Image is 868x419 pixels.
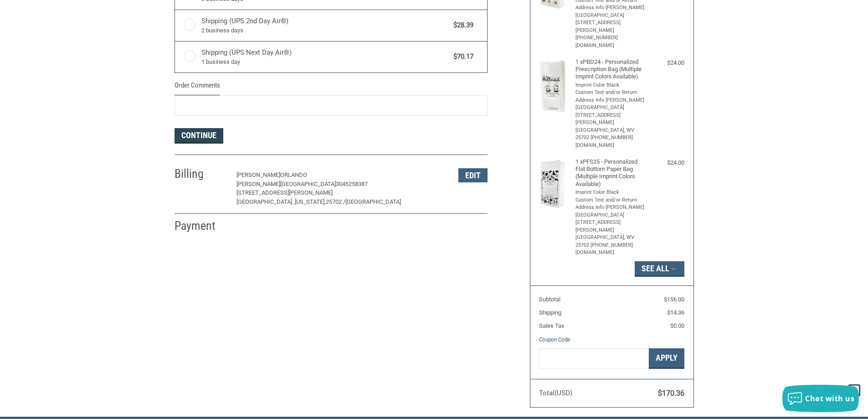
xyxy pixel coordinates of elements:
h2: Billing [175,166,228,181]
legend: Order Comments [175,80,220,95]
li: Imprint Color Black [575,82,646,89]
h4: 1 x PFS25 - Personalized Flat Bottom Paper Bag (Multiple Imprint Colors Available) [575,158,646,188]
button: Edit [458,168,488,182]
li: Custom Text and/or Return Address Info [PERSON_NAME][GEOGRAPHIC_DATA] [STREET_ADDRESS][PERSON_NAM... [575,197,646,257]
span: Shipping (UPS Next Day Air®) [201,47,449,67]
span: Shipping [539,309,561,316]
button: Continue [175,128,223,144]
span: Chat with us [805,393,854,403]
span: [GEOGRAPHIC_DATA] [345,198,401,205]
span: Total (USD) [539,389,572,397]
span: Shipping (UPS 2nd Day Air®) [201,16,449,35]
div: $24.00 [648,58,684,67]
span: [US_STATE], [295,198,326,205]
span: $28.39 [449,20,474,31]
span: Orlando [280,171,307,178]
span: [GEOGRAPHIC_DATA] , [236,198,295,205]
button: Chat with us [782,385,859,412]
span: [STREET_ADDRESS][PERSON_NAME] [236,189,333,196]
span: [PERSON_NAME] [236,171,280,178]
span: Subtotal [539,296,560,303]
button: See All [635,261,684,277]
span: $170.36 [658,389,684,398]
li: Imprint Color Black [575,189,646,197]
span: 25702 / [326,198,345,205]
span: 3045258387 [336,181,368,187]
li: Custom Text and/or Return Address Info [PERSON_NAME][GEOGRAPHIC_DATA] [STREET_ADDRESS][PERSON_NAM... [575,89,646,149]
span: 2 business days [201,26,449,35]
span: $0.00 [670,322,684,329]
span: [PERSON_NAME][GEOGRAPHIC_DATA] [236,181,336,187]
a: Coupon Code [539,336,570,343]
span: $14.36 [667,309,684,316]
button: Apply [649,348,684,369]
span: $70.17 [449,52,474,62]
h2: Payment [175,218,228,233]
div: $24.00 [648,158,684,167]
span: $156.00 [664,296,684,303]
h4: 1 x PBD24 - Personalized Prescription Bag (Multiple Imprint Colors Available) [575,58,646,81]
span: Sales Tax [539,322,564,329]
input: Gift Certificate or Coupon Code [539,348,649,369]
span: 1 business day [201,57,449,67]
